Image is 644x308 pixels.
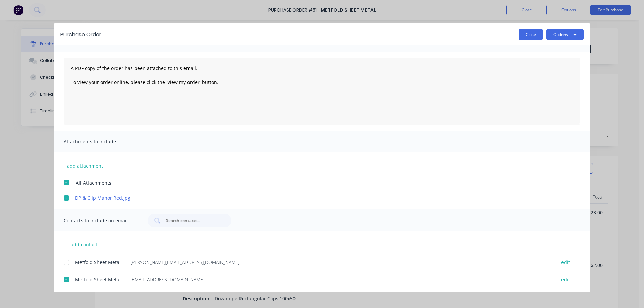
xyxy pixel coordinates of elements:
button: edit [557,275,574,284]
input: Search contacts... [165,217,221,224]
span: Contacts to include on email [64,216,138,225]
textarea: A PDF copy of the order has been attached to this email. To view your order online, please click ... [64,58,580,125]
span: - [125,276,126,283]
button: add contact [64,239,104,249]
span: [PERSON_NAME][EMAIL_ADDRESS][DOMAIN_NAME] [130,259,239,266]
a: DP & Clip Manor Red.jpg [75,194,549,201]
span: Metfold Sheet Metal [75,276,121,283]
button: edit [557,257,574,266]
span: Metfold Sheet Metal [75,259,121,266]
div: Purchase Order [60,30,101,39]
button: add attachment [64,161,106,171]
span: Attachments to include [64,137,138,146]
span: - [125,259,126,266]
span: All Attachments [76,179,111,186]
button: Options [546,29,584,40]
button: Close [519,29,543,40]
span: [EMAIL_ADDRESS][DOMAIN_NAME] [130,276,204,283]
